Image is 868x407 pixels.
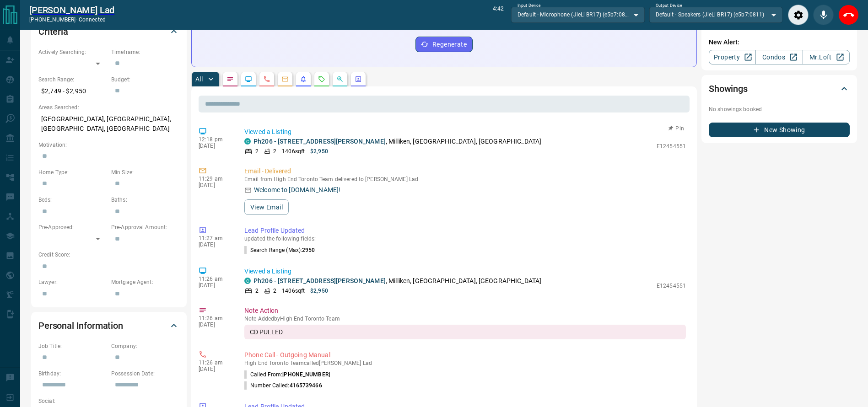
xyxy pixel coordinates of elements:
[657,282,686,290] p: E12454551
[244,176,686,182] p: Email from High End Toronto Team delivered to [PERSON_NAME] Lad
[255,287,259,295] p: 2
[38,318,123,333] h2: Personal Information
[244,226,686,236] p: Lead Profile Updated
[310,147,328,155] p: $2,950
[244,236,686,242] p: updated the following fields:
[511,7,644,22] div: Default - Microphone (JieLi BR17) (e5b7:0811)
[709,105,850,113] p: No showings booked
[415,37,473,52] button: Regenerate
[111,223,179,231] p: Pre-Approval Amount:
[755,50,803,64] a: Condos
[281,75,289,83] svg: Emails
[38,315,179,337] div: Personal Information
[649,7,782,22] div: Default - Speakers (JieLi BR17) (e5b7:0811)
[38,24,68,39] h2: Criteria
[199,176,231,182] p: 11:29 am
[199,276,231,282] p: 11:26 am
[245,75,252,83] svg: Lead Browsing Activity
[244,316,686,322] p: Note Added by High End Toronto Team
[709,37,850,47] p: New Alert:
[199,241,231,248] p: [DATE]
[244,306,686,316] p: Note Action
[38,112,179,136] p: [GEOGRAPHIC_DATA], [GEOGRAPHIC_DATA], [GEOGRAPHIC_DATA], [GEOGRAPHIC_DATA]
[38,370,107,378] p: Birthday:
[244,127,686,137] p: Viewed a Listing
[244,199,289,215] button: View Email
[493,5,504,25] p: 4:42
[38,141,179,149] p: Motivation:
[244,381,322,390] p: Number Called:
[111,196,179,204] p: Baths:
[111,168,179,177] p: Min Size:
[199,315,231,321] p: 11:26 am
[199,282,231,289] p: [DATE]
[38,103,179,112] p: Areas Searched:
[244,138,251,145] div: condos.ca
[656,3,682,9] label: Output Device
[199,235,231,241] p: 11:27 am
[657,142,686,150] p: E12454551
[838,5,859,25] div: End Call
[709,123,850,137] button: New Showing
[803,50,850,64] a: Mr.Loft
[709,78,850,100] div: Showings
[111,48,179,56] p: Timeframe:
[38,48,107,56] p: Actively Searching:
[709,81,748,96] h2: Showings
[518,3,541,9] label: Input Device
[355,75,362,83] svg: Agent Actions
[290,382,322,389] span: 4165739466
[111,370,179,378] p: Possession Date:
[199,136,231,143] p: 12:18 pm
[199,182,231,188] p: [DATE]
[253,277,386,284] a: Ph206 - [STREET_ADDRESS][PERSON_NAME]
[244,350,686,360] p: Phone Call - Outgoing Manual
[29,5,114,16] a: [PERSON_NAME] Lad
[244,360,686,366] p: High End Toronto Team called [PERSON_NAME] Lad
[38,397,107,405] p: Social:
[244,370,330,379] p: Called From:
[282,371,330,378] span: [PHONE_NUMBER]
[38,84,107,99] p: $2,749 - $2,950
[29,16,114,24] p: [PHONE_NUMBER] -
[253,276,541,286] p: , Milliken, [GEOGRAPHIC_DATA], [GEOGRAPHIC_DATA]
[788,5,809,25] div: Audio Settings
[273,287,276,295] p: 2
[282,147,305,155] p: 1406 sqft
[195,76,203,82] p: All
[38,168,107,177] p: Home Type:
[38,251,179,259] p: Credit Score:
[38,21,179,43] div: Criteria
[663,124,690,133] button: Pin
[813,5,834,25] div: Mute
[282,287,305,295] p: 1406 sqft
[244,278,251,284] div: condos.ca
[199,143,231,149] p: [DATE]
[336,75,344,83] svg: Opportunities
[300,75,307,83] svg: Listing Alerts
[244,246,315,254] p: Search Range (Max) :
[111,75,179,84] p: Budget:
[310,287,328,295] p: $2,950
[253,137,541,146] p: , Milliken, [GEOGRAPHIC_DATA], [GEOGRAPHIC_DATA]
[38,342,107,350] p: Job Title:
[253,138,386,145] a: Ph206 - [STREET_ADDRESS][PERSON_NAME]
[199,366,231,372] p: [DATE]
[255,147,259,155] p: 2
[263,75,270,83] svg: Calls
[111,278,179,286] p: Mortgage Agent:
[244,325,686,339] div: CD PULLED
[318,75,325,83] svg: Requests
[226,75,234,83] svg: Notes
[38,223,107,231] p: Pre-Approved:
[199,321,231,328] p: [DATE]
[111,342,179,350] p: Company:
[709,50,756,64] a: Property
[244,267,686,276] p: Viewed a Listing
[273,147,276,155] p: 2
[254,185,340,195] p: Welcome to [DOMAIN_NAME]!
[302,247,315,253] span: 2950
[38,278,107,286] p: Lawyer:
[199,359,231,366] p: 11:26 am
